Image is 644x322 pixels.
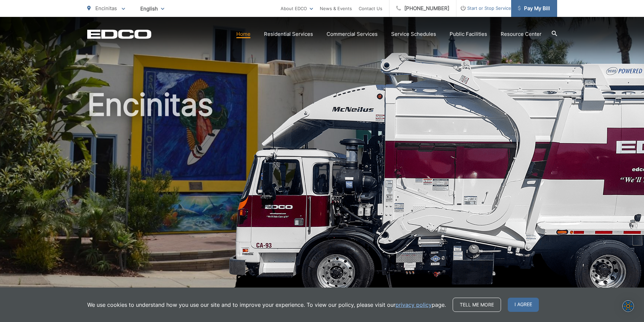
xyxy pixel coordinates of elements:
[236,30,251,38] a: Home
[87,88,557,302] h1: Encinitas
[135,3,169,15] span: English
[281,4,313,13] a: About EDCO
[518,4,550,13] span: Pay My Bill
[327,30,378,38] a: Commercial Services
[87,301,446,309] p: We use cookies to understand how you use our site and to improve your experience. To view our pol...
[391,30,436,38] a: Service Schedules
[501,30,542,38] a: Resource Center
[320,4,352,13] a: News & Events
[453,298,501,312] a: Tell me more
[450,30,487,38] a: Public Facilities
[359,4,382,13] a: Contact Us
[264,30,313,38] a: Residential Services
[95,5,117,11] span: Encinitas
[87,29,151,39] a: EDCD logo. Return to the homepage.
[396,301,432,309] a: privacy policy
[508,298,539,312] span: I agree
